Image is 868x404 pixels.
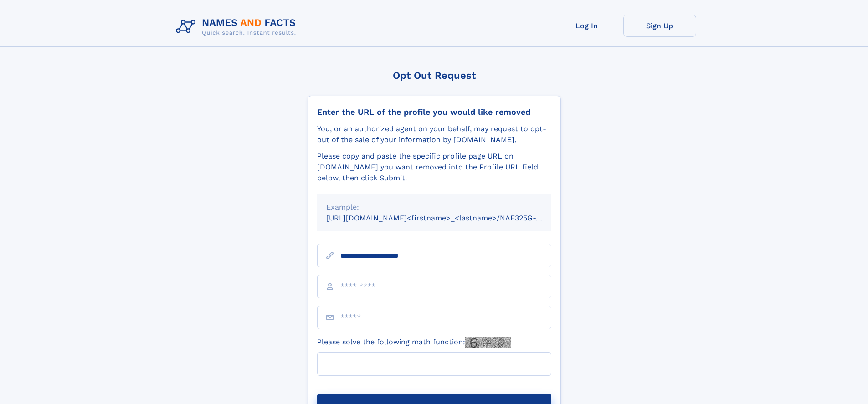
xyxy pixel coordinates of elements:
div: You, or an authorized agent on your behalf, may request to opt-out of the sale of your informatio... [317,123,551,145]
img: Logo Names and Facts [172,15,303,39]
a: Log In [550,15,623,37]
label: Please solve the following math function: [317,337,511,348]
div: Enter the URL of the profile you would like removed [317,107,551,117]
div: Opt Out Request [308,70,561,81]
a: Sign Up [623,15,696,37]
div: Please copy and paste the specific profile page URL on [DOMAIN_NAME] you want removed into the Pr... [317,151,551,184]
div: Example: [326,202,542,213]
small: [URL][DOMAIN_NAME]<firstname>_<lastname>/NAF325G-xxxxxxxx [326,214,569,222]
